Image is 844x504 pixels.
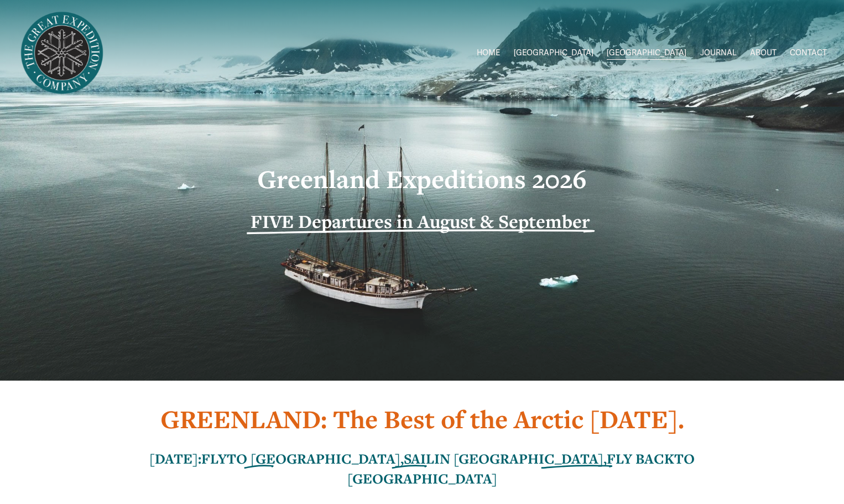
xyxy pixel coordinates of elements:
[227,449,404,468] strong: TO [GEOGRAPHIC_DATA],
[434,449,607,468] strong: IN [GEOGRAPHIC_DATA],
[514,45,593,61] a: folder dropdown
[607,449,674,468] strong: FLY BACK
[514,46,593,60] span: [GEOGRAPHIC_DATA]
[477,45,500,61] a: HOME
[251,209,590,233] strong: FIVE Departures in August & September
[347,449,699,488] strong: TO [GEOGRAPHIC_DATA]
[607,45,686,61] a: folder dropdown
[750,45,777,61] a: ABOUT
[607,46,686,60] span: [GEOGRAPHIC_DATA]
[404,449,434,468] strong: SAIL
[257,162,587,196] strong: Greenland Expeditions 2026
[790,45,827,61] a: CONTACT
[201,449,227,468] strong: FLY
[17,8,107,98] img: Arctic Expeditions
[149,449,201,468] strong: [DATE]:
[700,45,737,61] a: JOURNAL
[160,402,684,436] strong: GREENLAND: The Best of the Arctic [DATE].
